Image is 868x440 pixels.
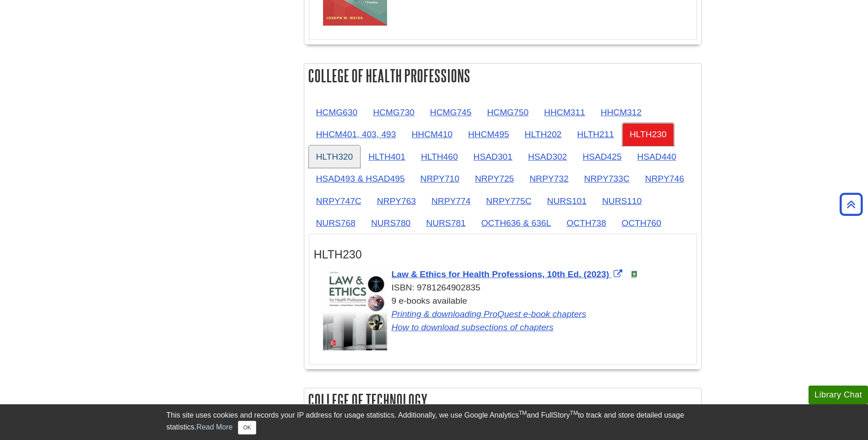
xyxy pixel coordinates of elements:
[323,295,692,334] div: 9 e-books available
[323,281,692,295] div: ISBN: 9781264902835
[366,101,422,123] a: HCMG730
[518,123,569,145] a: HLTH202
[836,198,866,210] a: Back to Top
[466,145,520,168] a: HSAD301
[593,101,649,123] a: HHCM312
[238,421,256,435] button: Close
[309,101,365,123] a: HCMG630
[474,212,559,234] a: OCTH636 & 636L
[570,123,621,145] a: HLTH211
[809,386,868,404] button: Library Chat
[622,123,674,145] a: HLTH230
[309,190,369,212] a: NRPY747C
[196,423,232,431] a: Read More
[413,167,467,190] a: NRPY710
[392,269,609,279] span: Law & Ethics for Health Professions, 10th Ed. (2023)
[424,190,478,212] a: NRPY774
[419,212,473,234] a: NURS781
[370,190,423,212] a: NRPY763
[314,248,692,261] h3: HLTH230
[595,190,649,212] a: NURS110
[522,167,576,190] a: NRPY732
[323,268,387,350] img: Cover Art
[540,190,594,212] a: NURS101
[361,145,413,168] a: HLTH401
[468,167,521,190] a: NRPY725
[414,145,465,168] a: HLTH460
[479,190,539,212] a: NRPY775C
[537,101,593,123] a: HHCM311
[461,123,517,145] a: HHCM495
[304,388,701,413] h2: College of Technology
[404,123,460,145] a: HHCM410
[364,212,418,234] a: NURS780
[304,64,701,88] h2: College of Health Professions
[630,145,684,168] a: HSAD440
[309,123,404,145] a: HHCM401, 403, 493
[638,167,691,190] a: NRPY746
[631,271,638,278] img: e-Book
[309,145,361,168] a: HLTH320
[521,145,574,168] a: HSAD302
[392,322,554,332] a: Link opens in new window
[577,167,637,190] a: NRPY733C
[309,167,412,190] a: HSAD493 & HSAD495
[309,212,363,234] a: NURS768
[570,410,578,416] sup: TM
[615,212,669,234] a: OCTH760
[392,269,625,279] a: Link opens in new window
[559,212,613,234] a: OCTH738
[392,309,587,319] a: Link opens in new window
[519,410,527,416] sup: TM
[575,145,629,168] a: HSAD425
[480,101,536,123] a: HCMG750
[167,410,702,435] div: This site uses cookies and records your IP address for usage statistics. Additionally, we use Goo...
[423,101,479,123] a: HCMG745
